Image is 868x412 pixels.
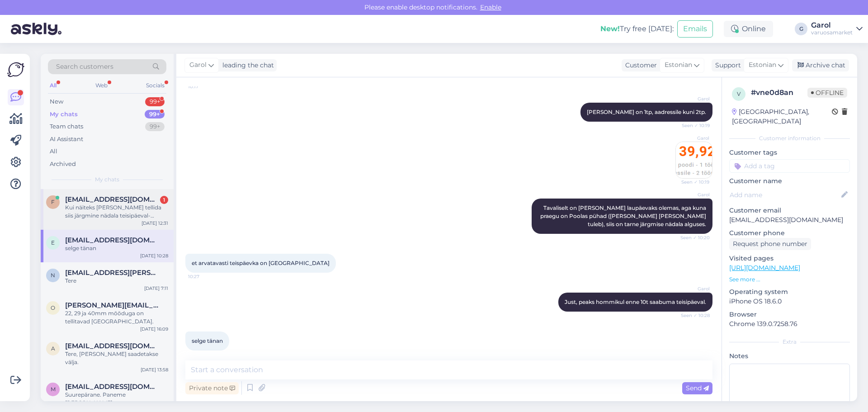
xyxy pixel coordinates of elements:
[144,285,168,292] div: [DATE] 7:11
[622,61,657,70] div: Customer
[94,80,109,91] div: Web
[807,88,847,98] span: Offline
[50,110,78,119] div: My chats
[51,386,56,393] span: m
[65,244,168,252] div: selge tänan
[729,238,811,250] div: Request phone number
[811,29,853,36] div: varuosamarket
[751,87,807,98] div: # vne0d8an
[729,310,850,319] p: Browser
[65,236,159,244] span: elmar.liivat79@gmail.com
[51,199,55,205] span: f
[51,345,55,352] span: a
[729,351,850,361] p: Notes
[712,61,741,70] div: Support
[730,190,840,200] input: Add name
[145,110,165,119] div: 99+
[729,206,850,215] p: Customer email
[65,342,159,350] span: artjomuisk48@gmail.com
[50,135,83,144] div: AI Assistant
[160,196,168,204] div: 1
[729,176,850,186] p: Customer name
[676,191,710,198] span: Garol
[729,148,850,157] p: Customer tags
[65,391,168,407] div: Suurepärane. Paneme [PERSON_NAME].
[188,273,222,280] span: 10:27
[732,107,832,126] div: [GEOGRAPHIC_DATA], [GEOGRAPHIC_DATA]
[729,264,800,272] a: [URL][DOMAIN_NAME]
[50,122,83,131] div: Team chats
[729,338,850,346] div: Extra
[65,204,168,220] div: Kui näiteks [PERSON_NAME] tellida siis järgmine nädala teisipäeval-kolmapäeval [PERSON_NAME]?
[675,135,709,142] span: Garol
[686,384,709,392] span: Send
[737,90,741,97] span: v
[792,59,849,71] div: Archive chat
[724,21,773,37] div: Online
[65,383,159,391] span: mart.ligi@yahoo.com
[50,97,63,106] div: New
[676,95,710,102] span: Garol
[48,80,58,91] div: All
[141,366,168,373] div: [DATE] 13:58
[676,285,710,292] span: Garol
[51,272,55,279] span: n
[729,254,850,263] p: Visited pages
[600,24,674,34] div: Try free [DATE]:
[587,109,706,115] span: [PERSON_NAME] on 1tp, aadressile kuni 2tp.
[729,275,850,284] p: See more ...
[188,351,222,358] span: 10:28
[65,350,168,366] div: Tere, [PERSON_NAME] saadetakse välja.
[811,22,863,36] a: Garolvaruosamarket
[565,298,706,305] span: Just, peaks hommikul enne 10t saabuma teisipäeval.
[729,287,850,297] p: Operating system
[677,20,713,38] button: Emails
[65,301,159,309] span: onopa.raido@gmail.com
[56,62,113,71] span: Search customers
[140,252,168,259] div: [DATE] 10:28
[7,61,24,78] img: Askly Logo
[189,60,207,70] span: Garol
[600,24,620,33] b: New!
[219,61,274,70] div: leading the chat
[142,220,168,227] div: [DATE] 12:31
[676,234,710,241] span: Seen ✓ 10:20
[675,179,709,185] span: Seen ✓ 10:19
[729,215,850,225] p: [EMAIL_ADDRESS][DOMAIN_NAME]
[185,382,239,394] div: Private note
[795,23,807,35] div: G
[65,269,159,277] span: nikolski.vladimir@gmail.com
[140,326,168,332] div: [DATE] 16:09
[676,142,712,178] img: Attachment
[95,175,119,184] span: My chats
[729,134,850,142] div: Customer information
[477,3,504,11] span: Enable
[145,97,165,106] div: 99+
[676,122,710,129] span: Seen ✓ 10:19
[540,204,708,227] span: Tavaliselt on [PERSON_NAME] laupäevaks olemas, aga kuna praegu on Poolas pühad ([PERSON_NAME] [PE...
[749,60,776,70] span: Estonian
[65,277,168,285] div: Tere
[51,239,55,246] span: e
[729,319,850,329] p: Chrome 139.0.7258.76
[192,337,223,344] span: selge tänan
[144,80,166,91] div: Socials
[665,60,692,70] span: Estonian
[65,195,159,204] span: frostdetail.co2@gmail.com
[676,312,710,319] span: Seen ✓ 10:28
[65,309,168,326] div: 22, 29 ja 40mm mõõduga on tellitavad [GEOGRAPHIC_DATA].
[51,304,55,311] span: o
[192,260,330,266] span: et arvatavasti teispäevka on [GEOGRAPHIC_DATA]
[50,147,57,156] div: All
[729,228,850,238] p: Customer phone
[729,297,850,306] p: iPhone OS 18.6.0
[145,122,165,131] div: 99+
[188,83,222,90] span: 10:17
[50,160,76,169] div: Archived
[729,159,850,173] input: Add a tag
[811,22,853,29] div: Garol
